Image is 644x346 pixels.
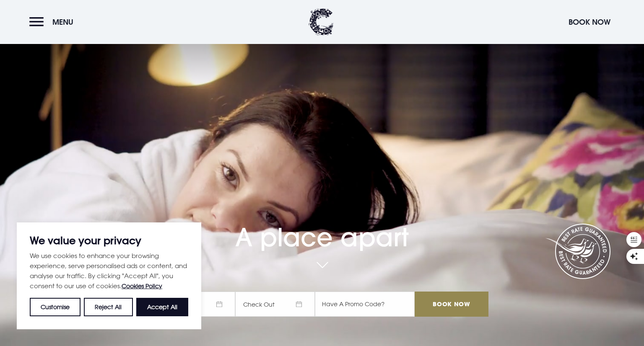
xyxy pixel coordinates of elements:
input: Have A Promo Code? [315,292,415,317]
button: Reject All [84,298,132,316]
h1: A place apart [156,201,488,252]
span: Check Out [235,292,315,317]
div: We value your privacy [17,222,201,329]
button: Customise [30,298,80,316]
button: Accept All [136,298,188,316]
button: Book Now [564,13,615,31]
img: Clandeboye Lodge [309,8,334,36]
input: Book Now [415,292,488,317]
p: We use cookies to enhance your browsing experience, serve personalised ads or content, and analys... [30,250,188,291]
p: We value your privacy [30,235,188,245]
button: Menu [29,13,78,31]
span: Menu [52,17,73,27]
a: Cookies Policy [122,282,162,289]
